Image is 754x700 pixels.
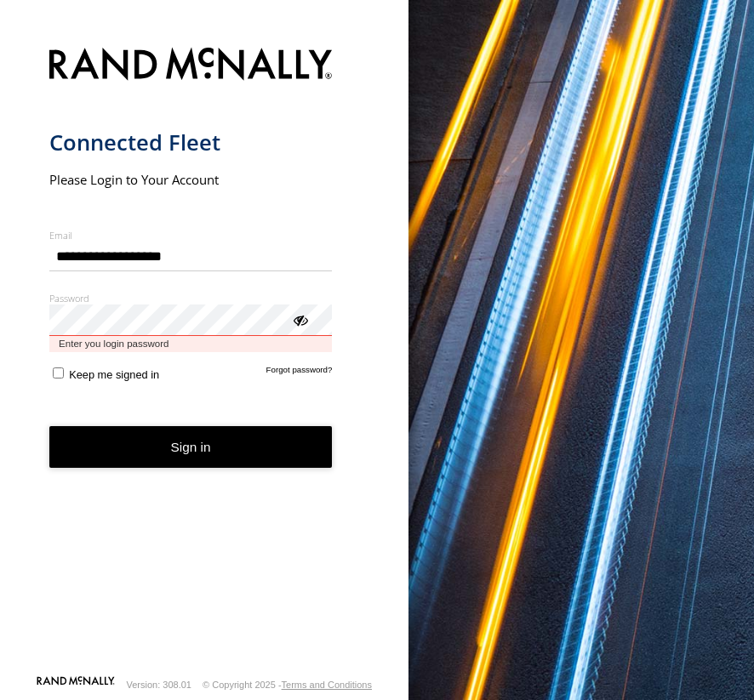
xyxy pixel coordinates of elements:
a: Terms and Conditions [282,680,372,690]
span: Enter you login password [49,336,333,352]
div: ViewPassword [291,310,308,327]
form: main [49,37,360,674]
label: Email [49,229,333,242]
a: Visit our Website [37,676,115,693]
div: © Copyright 2025 - [203,680,372,690]
span: Keep me signed in [69,368,159,381]
h1: Connected Fleet [49,128,333,157]
input: Keep me signed in [53,367,64,378]
a: Forgot password? [266,365,333,381]
button: Sign in [49,426,333,468]
div: Version: 308.01 [127,680,191,690]
h2: Please Login to Your Account [49,171,333,188]
img: Rand McNally [49,44,333,88]
label: Password [49,292,333,304]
